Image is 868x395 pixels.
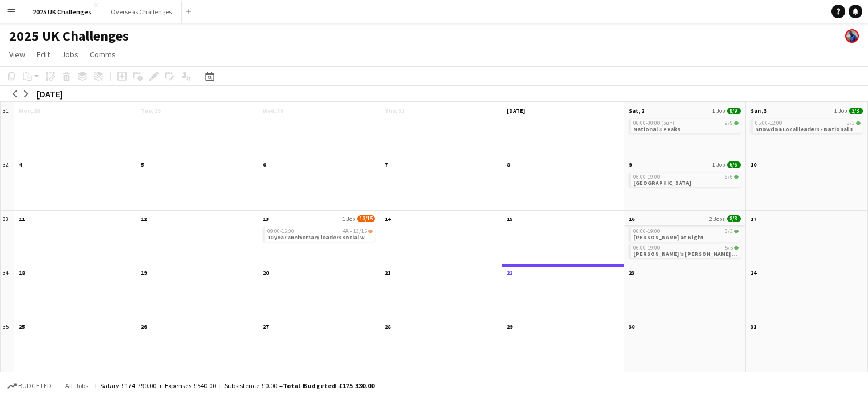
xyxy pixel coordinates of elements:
span: Tue, 29 [141,107,160,114]
div: Salary £174 790.00 + Expenses £540.00 + Subsistence £0.00 = [100,381,374,390]
span: 3/3 [847,120,855,126]
span: 9/9 [734,121,739,125]
span: 3/3 [856,121,861,125]
span: 06:00-19:00 [633,245,660,251]
span: 18 [19,269,25,276]
span: Mon, 28 [19,107,40,114]
span: 26 [141,323,147,330]
div: 35 [1,318,14,372]
span: 5 [141,161,144,168]
span: 15 [507,215,512,223]
span: 13/15 [357,215,375,222]
span: 3/3 [734,230,739,233]
button: Overseas Challenges [101,1,182,23]
span: 1 Job [712,161,725,168]
span: 27 [263,323,269,330]
span: 13/15 [368,230,373,233]
span: Sun, 3 [751,107,767,114]
div: 34 [1,264,14,318]
span: Budgeted [18,382,52,390]
span: 09:00-16:00 [267,228,294,234]
span: 8 [507,161,510,168]
span: 14 [385,215,390,223]
span: 29 [507,323,512,330]
span: 23 [629,269,634,276]
span: 06:00-19:00 [633,174,660,180]
span: 06:00-19:00 [633,228,660,234]
span: Sat, 2 [629,107,644,114]
span: 6/6 [734,175,739,179]
span: [DATE] [507,107,525,114]
button: Budgeted [6,380,53,392]
span: 21 [385,269,390,276]
span: 4 [19,161,22,168]
div: [DATE] [37,88,63,100]
span: Comms [90,49,116,60]
span: 6/6 [725,174,733,180]
span: 6 [263,161,266,168]
span: 19 [141,269,147,276]
span: 7 [385,161,388,168]
span: 11 [19,215,25,223]
a: Jobs [57,47,83,62]
span: 28 [385,323,390,330]
span: 9 [629,161,632,168]
span: 13/15 [353,228,367,234]
span: View [9,49,25,60]
span: 1 Job [342,215,355,223]
span: 1 Job [712,107,725,114]
span: Wed, 30 [263,107,283,114]
span: 05:00-12:00 [755,120,782,126]
div: 33 [1,211,14,264]
span: 9/9 [727,108,741,114]
span: 16 [629,215,634,223]
span: Thu, 31 [385,107,404,114]
span: Total Budgeted £175 330.00 [283,381,374,390]
a: View [5,47,30,62]
span: 2 Jobs [709,215,725,223]
div: • [267,228,373,234]
span: 9/9 [725,120,733,126]
div: 31 [1,102,14,156]
span: South Downs Way [633,179,691,187]
span: 22 [507,269,512,276]
span: 25 [19,323,25,330]
span: 3/3 [849,108,863,114]
span: 13 [263,215,269,223]
span: 24 [751,269,756,276]
span: Jobs [61,49,78,60]
h1: 2025 UK Challenges [9,27,129,45]
span: All jobs [63,381,90,390]
button: 2025 UK Challenges [23,1,101,23]
span: Edit [37,49,50,60]
span: 30 [629,323,634,330]
span: 10 [751,161,756,168]
span: 8/8 [727,215,741,222]
span: 3/3 [725,228,733,234]
span: 17 [751,215,756,223]
span: 5/5 [725,245,733,251]
span: Hadrian's Wall - Winn Group [633,250,749,258]
app-user-avatar: Andy Baker [845,29,859,43]
span: 6/6 [727,161,741,168]
span: 20 [263,269,269,276]
a: Comms [85,47,120,62]
span: 5/5 [734,246,739,250]
a: Edit [32,47,54,62]
span: 10 year anniversary leaders social walk - Lakes 8 Peaks [267,234,416,241]
span: 1 Job [834,107,847,114]
span: 4A [342,228,349,234]
span: 12 [141,215,147,223]
div: 32 [1,156,14,210]
span: National 3 Peaks [633,125,680,133]
span: Ben Nevis at Night [633,234,704,241]
span: 31 [751,323,756,330]
span: 06:00-00:00 (Sun) [633,120,674,126]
